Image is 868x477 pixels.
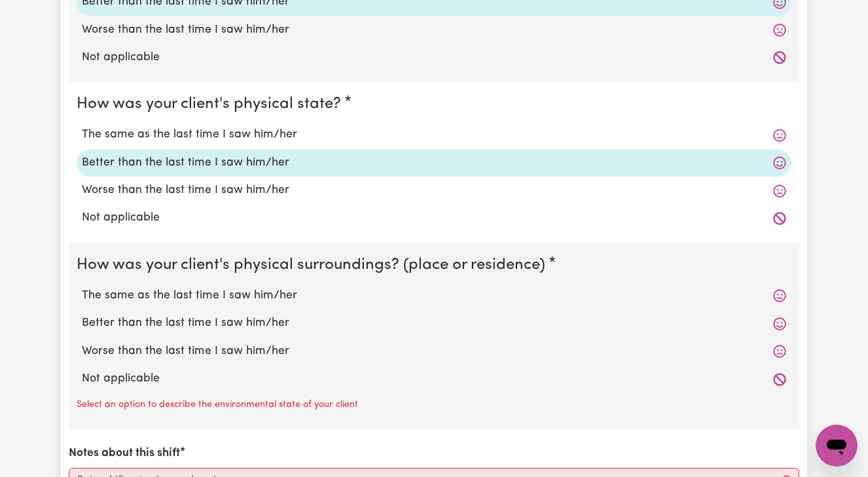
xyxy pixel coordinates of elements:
label: Not applicable [82,49,786,66]
iframe: Button to launch messaging window [816,425,858,467]
label: Worse than the last time I saw him/her [82,22,786,39]
label: Notes about this shift [69,445,180,462]
label: Worse than the last time I saw him/her [82,182,786,199]
label: The same as the last time I saw him/her [82,287,786,304]
p: Select an option to describe the environmental state of your client [77,398,358,412]
legend: How was your client's physical state? [77,92,346,116]
label: Better than the last time I saw him/her [82,315,786,332]
label: Not applicable [82,209,786,226]
label: Better than the last time I saw him/her [82,154,786,171]
label: Worse than the last time I saw him/her [82,343,786,360]
label: Not applicable [82,370,786,387]
legend: How was your client's physical surroundings? (place or residence) [77,253,551,277]
label: The same as the last time I saw him/her [82,126,786,143]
